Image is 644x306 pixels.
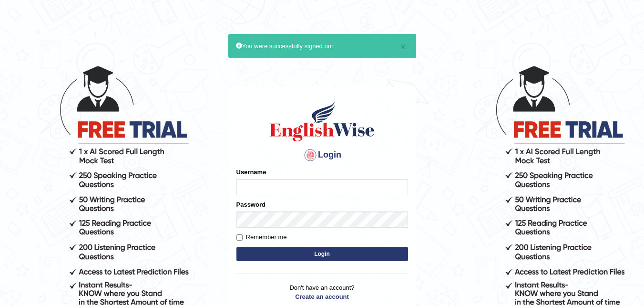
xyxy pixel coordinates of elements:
label: Username [236,168,266,177]
h4: Login [236,148,408,163]
div: You were successfully signed out [228,34,416,58]
label: Remember me [236,232,287,242]
input: Remember me [236,234,243,241]
button: × [400,42,406,52]
img: Logo of English Wise sign in for intelligent practice with AI [268,100,377,143]
button: Login [236,247,408,261]
a: Create an account [236,292,408,301]
label: Password [236,200,266,209]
